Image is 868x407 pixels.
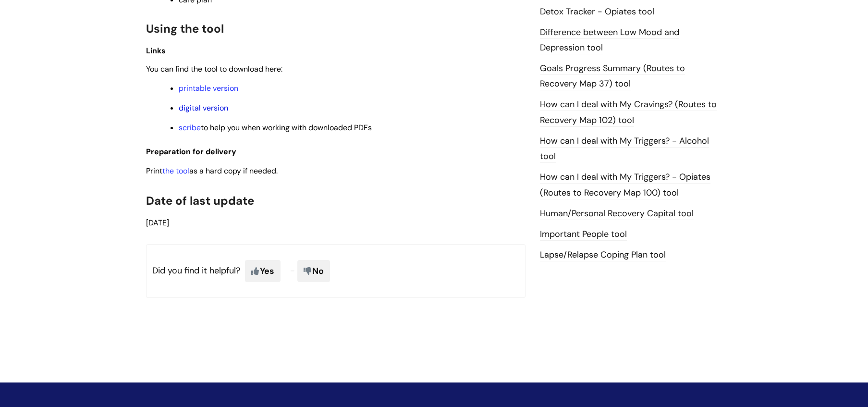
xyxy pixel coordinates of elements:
[146,244,526,298] p: Did you find it helpful?
[540,208,694,220] a: Human/Personal Recovery Capital tool
[297,260,330,282] span: No
[245,260,281,282] span: Yes
[146,64,282,74] span: You can find the tool to download here:
[179,123,201,133] a: scribe
[162,166,189,176] a: the tool
[146,147,236,157] span: Preparation for delivery
[179,83,238,93] a: printable version
[179,123,372,133] span: to help you when working with downloaded PDFs
[540,249,666,261] a: Lapse/Relapse Coping Plan tool
[146,166,278,176] span: Print as a hard copy if needed.
[146,218,169,228] span: [DATE]
[540,99,717,126] a: How can I deal with My Cravings? (Routes to Recovery Map 102) tool
[540,171,710,199] a: How can I deal with My Triggers? - Opiates (Routes to Recovery Map 100) tool
[540,135,709,163] a: How can I deal with My Triggers? - Alcohol tool
[146,46,166,56] span: Links
[179,103,228,113] a: digital version
[540,62,685,90] a: Goals Progress Summary (Routes to Recovery Map 37) tool
[540,26,679,54] a: Difference between Low Mood and Depression tool
[146,21,224,36] span: Using the tool
[540,228,627,241] a: Important People tool
[146,193,254,208] span: Date of last update
[540,6,654,18] a: Detox Tracker - Opiates tool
